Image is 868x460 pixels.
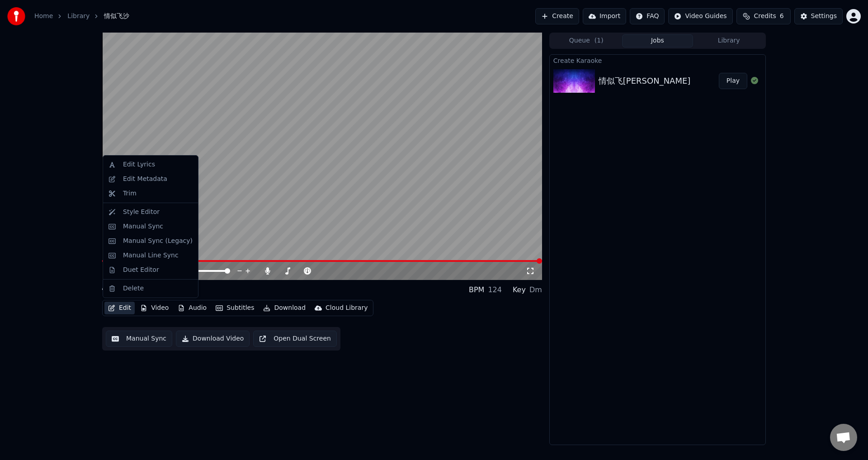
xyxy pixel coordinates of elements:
[253,331,337,347] button: Open Dual Screen
[123,189,137,198] div: Trim
[176,331,250,347] button: Download Video
[535,8,579,24] button: Create
[174,302,210,314] button: Audio
[137,302,172,314] button: Video
[325,304,368,313] div: Cloud Library
[123,160,155,169] div: Edit Lyrics
[794,8,843,24] button: Settings
[583,8,626,24] button: Import
[123,266,159,275] div: Duet Editor
[34,12,53,21] a: Home
[550,55,765,66] div: Create Karaoke
[830,424,857,451] div: Open chat
[811,12,837,21] div: Settings
[599,75,691,87] div: 情似飞[PERSON_NAME]
[34,12,129,21] nav: breadcrumb
[529,285,542,295] div: Dm
[630,8,665,24] button: FAQ
[668,8,732,24] button: Video Guides
[123,284,144,293] div: Delete
[104,302,135,314] button: Edit
[212,302,258,314] button: Subtitles
[106,331,172,347] button: Manual Sync
[693,34,764,47] button: Library
[102,284,138,296] div: 情似飞沙
[469,285,484,295] div: BPM
[123,222,163,231] div: Manual Sync
[123,208,160,217] div: Style Editor
[551,34,622,47] button: Queue
[123,237,193,246] div: Manual Sync (Legacy)
[622,34,693,47] button: Jobs
[123,175,167,184] div: Edit Metadata
[780,12,784,21] span: 6
[67,12,90,21] a: Library
[754,12,776,21] span: Credits
[719,73,747,89] button: Play
[594,36,604,45] span: ( 1 )
[104,12,129,21] span: 情似飞沙
[488,285,502,295] div: 124
[513,285,526,295] div: Key
[259,302,309,314] button: Download
[123,251,179,260] div: Manual Line Sync
[7,7,25,25] img: youka
[736,8,791,24] button: Credits6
